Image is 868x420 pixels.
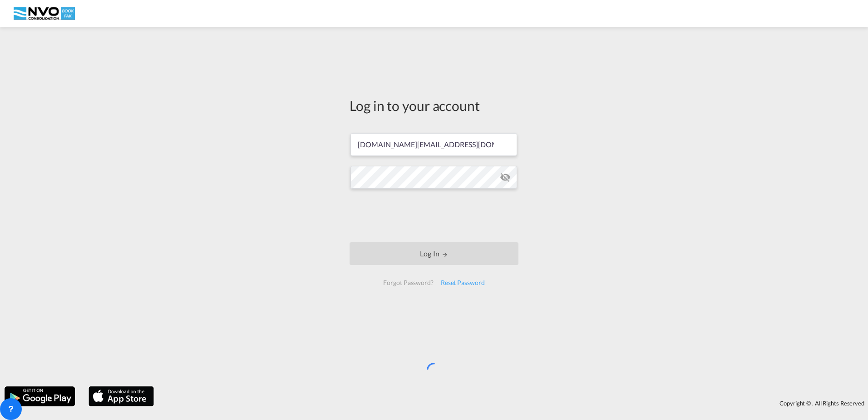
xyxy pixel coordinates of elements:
[4,385,76,407] img: google.png
[88,385,155,407] img: apple.png
[365,198,503,233] iframe: reCAPTCHA
[437,275,488,291] div: Reset Password
[500,172,511,183] md-icon: icon-eye-off
[158,395,868,411] div: Copyright © . All Rights Reserved
[350,242,518,265] button: LOGIN
[350,133,517,156] input: Enter email/phone number
[350,96,518,115] div: Log in to your account
[14,4,75,24] img: 4b9b2120ed7211ed8e74619dacac3222.png
[380,275,437,291] div: Forgot Password?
